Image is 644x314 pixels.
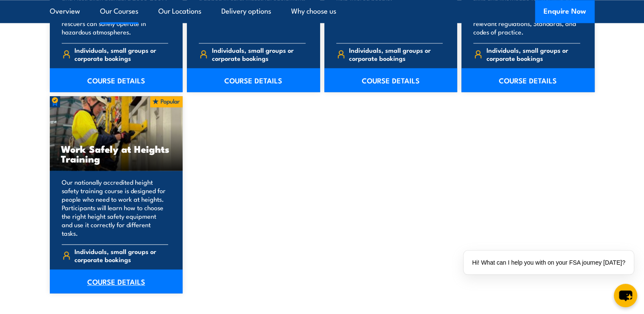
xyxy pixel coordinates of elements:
a: COURSE DETAILS [324,68,458,92]
span: Individuals, small groups or corporate bookings [74,46,168,62]
h3: Work Safely at Heights Training [61,144,172,163]
button: chat-button [614,284,637,307]
a: COURSE DETAILS [461,68,595,92]
div: Hi! What can I help you with on your FSA journey [DATE]? [464,251,634,274]
a: COURSE DETAILS [50,269,183,293]
p: Our nationally accredited height safety training course is designed for people who need to work a... [62,178,169,237]
span: Individuals, small groups or corporate bookings [74,247,168,263]
span: Individuals, small groups or corporate bookings [212,46,306,62]
a: COURSE DETAILS [187,68,320,92]
a: COURSE DETAILS [50,68,183,92]
span: Individuals, small groups or corporate bookings [487,46,580,62]
span: Individuals, small groups or corporate bookings [349,46,443,62]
